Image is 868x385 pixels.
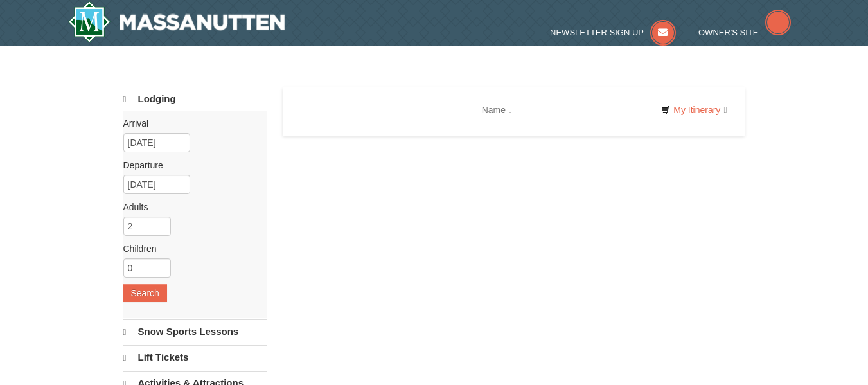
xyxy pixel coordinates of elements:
[123,87,267,111] a: Lodging
[123,242,257,255] label: Children
[68,1,285,42] img: Massanutten Resort Logo
[550,28,676,37] a: Newsletter Sign Up
[123,117,257,130] label: Arrival
[123,319,267,344] a: Snow Sports Lessons
[123,159,257,172] label: Departure
[698,28,791,37] a: Owner's Site
[123,284,167,302] button: Search
[698,28,759,37] span: Owner's Site
[550,28,644,37] span: Newsletter Sign Up
[472,97,522,123] a: Name
[68,1,285,42] a: Massanutten Resort
[123,345,267,370] a: Lift Tickets
[653,100,735,120] a: My Itinerary
[123,201,257,213] label: Adults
